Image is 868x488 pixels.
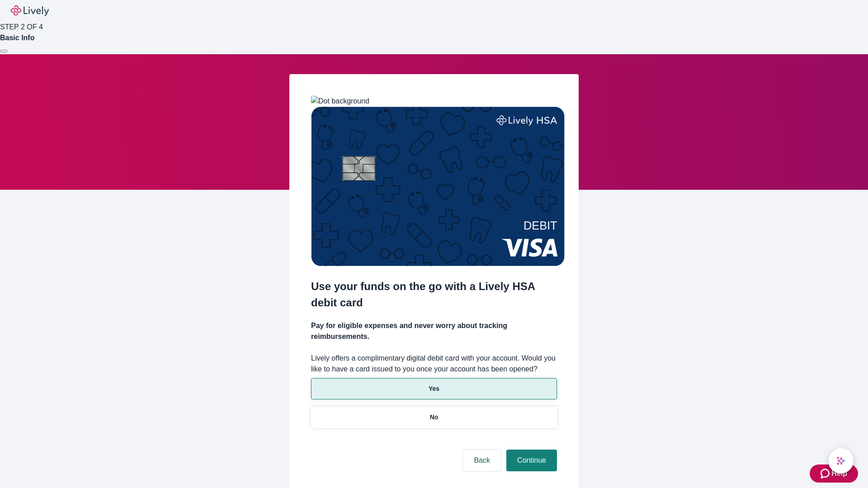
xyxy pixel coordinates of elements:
[831,468,847,479] span: Help
[311,96,369,107] img: Dot background
[11,5,49,16] img: Lively
[429,384,439,394] p: Yes
[810,465,858,483] button: Zendesk support iconHelp
[311,353,557,375] label: Lively offers a complimentary digital debit card with your account. Would you like to have a card...
[311,107,565,266] img: Debit card
[311,407,557,428] button: No
[828,448,854,474] button: chat
[311,378,557,399] button: Yes
[836,456,845,465] svg: Lively AI Assistant
[821,468,831,479] svg: Zendesk support icon
[463,450,501,471] button: Back
[311,320,557,342] h4: Pay for eligible expenses and never worry about tracking reimbursements.
[506,450,557,471] button: Continue
[311,278,557,311] h2: Use your funds on the go with a Lively HSA debit card
[430,413,439,422] p: No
